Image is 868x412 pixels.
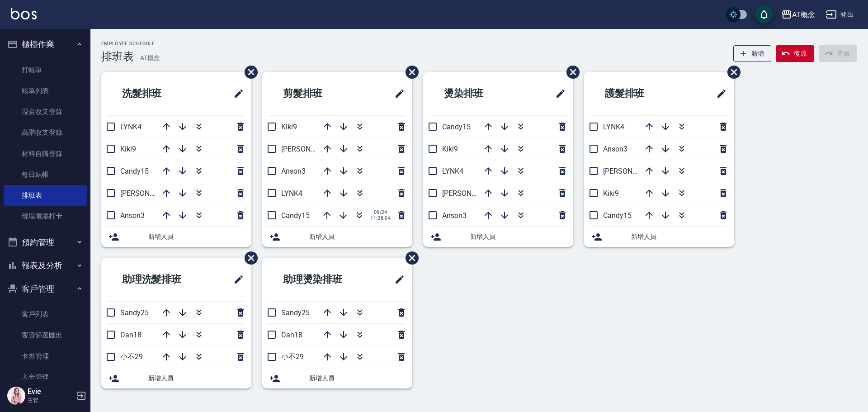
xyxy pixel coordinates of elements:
button: 復原 [776,45,814,62]
div: 新增人員 [262,368,412,388]
a: 高階收支登錄 [4,122,87,143]
button: 櫃檯作業 [4,33,87,56]
span: LYNK4 [442,167,463,175]
span: Anson3 [281,167,306,175]
div: 新增人員 [101,368,251,388]
h6: — AT概念 [134,53,160,63]
div: 新增人員 [262,227,412,247]
button: save [755,5,773,24]
button: 登出 [822,6,857,23]
span: 小不29 [120,352,143,361]
span: LYNK4 [281,189,302,198]
span: 修改班表的標題 [550,83,566,104]
span: 修改班表的標題 [389,269,405,290]
a: 客資篩選匯出 [4,325,87,346]
span: 刪除班表 [721,59,742,85]
button: AT概念 [778,5,819,24]
span: Candy15 [281,211,310,220]
a: 現金收支登錄 [4,101,87,122]
span: Sandy25 [120,308,149,317]
span: Kiki9 [281,123,297,131]
a: 帳單列表 [4,81,87,101]
a: 打帳單 [4,60,87,81]
button: 新增 [733,45,772,62]
h2: 助理燙染排班 [269,263,372,296]
span: Candy15 [120,167,149,175]
span: 刪除班表 [238,245,259,271]
h2: 燙染排班 [430,77,524,110]
h2: 洗髮排班 [108,77,202,110]
img: Person [7,387,25,405]
img: Logo [11,8,37,19]
div: 新增人員 [584,227,734,247]
span: 刪除班表 [238,59,259,85]
span: 修改班表的標題 [228,83,244,104]
span: Anson3 [120,211,145,220]
span: [PERSON_NAME]2 [603,167,661,175]
span: 新增人員 [309,232,405,242]
span: Kiki9 [442,145,458,153]
span: 刪除班表 [399,245,420,271]
h2: 護髮排班 [591,77,684,110]
span: Anson3 [603,145,627,153]
span: 新增人員 [309,374,405,383]
h2: 剪髮排班 [269,77,363,110]
span: Sandy25 [281,308,310,317]
span: Dan18 [120,331,142,339]
span: Dan18 [281,331,302,339]
span: 修改班表的標題 [711,83,727,104]
h5: Evie [28,387,74,396]
span: 新增人員 [148,374,244,383]
span: Candy15 [603,211,632,220]
span: 11:28:04 [370,215,391,221]
h3: 排班表 [101,50,134,63]
a: 每日結帳 [4,164,87,185]
div: 新增人員 [101,227,251,247]
div: AT概念 [792,9,815,20]
a: 排班表 [4,185,87,206]
span: Kiki9 [603,189,619,198]
span: 刪除班表 [560,59,581,85]
button: 報表及分析 [4,254,87,277]
span: LYNK4 [603,123,624,131]
a: 入金管理 [4,367,87,388]
span: LYNK4 [120,123,142,131]
span: [PERSON_NAME]2 [442,189,500,198]
span: 小不29 [281,352,304,361]
a: 卡券管理 [4,346,87,367]
a: 客戶列表 [4,304,87,325]
span: 新增人員 [631,232,727,242]
h2: 助理洗髮排班 [108,263,211,296]
span: 修改班表的標題 [389,83,405,104]
div: 新增人員 [423,227,573,247]
span: Anson3 [442,211,467,220]
span: 修改班表的標題 [228,269,244,290]
a: 現場電腦打卡 [4,206,87,227]
span: Candy15 [442,123,471,131]
span: 新增人員 [470,232,566,242]
span: [PERSON_NAME]2 [281,145,340,153]
a: 材料自購登錄 [4,143,87,164]
h2: Employee Schedule [101,41,160,47]
p: 主管 [28,396,74,404]
span: [PERSON_NAME]2 [120,189,179,198]
span: 新增人員 [148,232,244,242]
span: 09/24 [370,209,391,215]
button: 預約管理 [4,231,87,254]
span: Kiki9 [120,145,136,153]
span: 刪除班表 [399,59,420,85]
button: 客戶管理 [4,277,87,301]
